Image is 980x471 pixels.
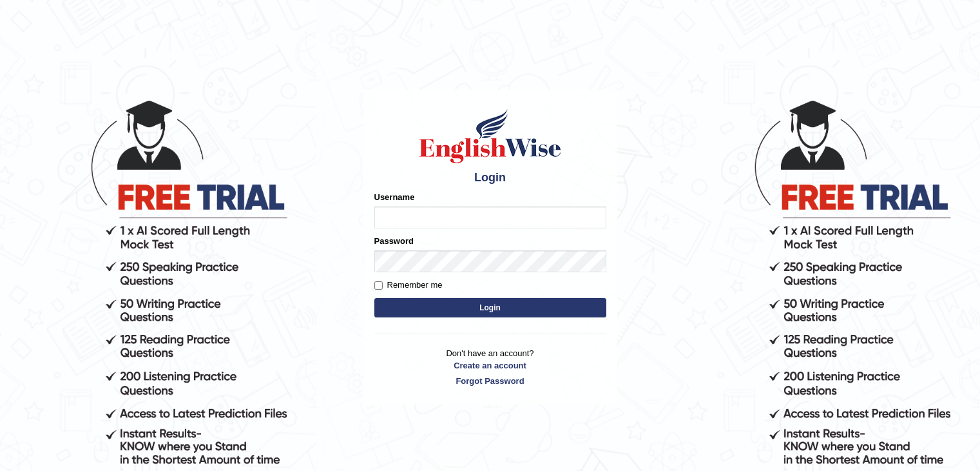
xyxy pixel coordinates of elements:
[374,298,606,317] button: Login
[374,191,415,203] label: Username
[374,375,606,387] a: Forgot Password
[374,359,606,372] a: Create an account
[374,281,383,290] input: Remember me
[374,279,443,292] label: Remember me
[374,172,606,185] h4: Login
[417,107,564,165] img: Logo of English Wise sign in for intelligent practice with AI
[374,235,414,247] label: Password
[374,347,606,387] p: Don't have an account?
